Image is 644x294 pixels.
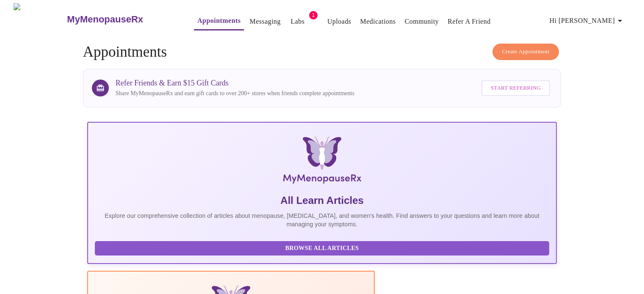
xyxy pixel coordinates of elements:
[14,3,66,35] img: MyMenopauseRx Logo
[502,47,550,57] span: Create Appointment
[357,13,399,30] button: Medications
[481,80,550,96] button: Start Referring
[116,89,354,98] p: Share MyMenopauseRx and earn gift cards to over 200+ stores when friends complete appointments
[324,13,355,30] button: Uploads
[246,13,284,30] button: Messaging
[550,15,625,27] span: Hi [PERSON_NAME]
[95,244,552,251] a: Browse All Articles
[405,16,439,27] a: Community
[103,243,541,254] span: Browse All Articles
[479,76,552,100] a: Start Referring
[448,16,491,27] a: Refer a Friend
[67,14,143,25] h3: MyMenopauseRx
[165,136,478,187] img: MyMenopauseRx Logo
[492,44,559,60] button: Create Appointment
[360,16,395,27] a: Medications
[197,15,240,27] a: Appointments
[546,12,628,29] button: Hi [PERSON_NAME]
[83,44,561,60] h4: Appointments
[309,11,318,19] span: 1
[95,241,550,256] button: Browse All Articles
[95,194,550,207] h5: All Learn Articles
[284,13,311,30] button: Labs
[290,16,304,27] a: Labs
[327,16,351,27] a: Uploads
[66,5,177,34] a: MyMenopauseRx
[194,12,244,30] button: Appointments
[249,16,280,27] a: Messaging
[491,83,541,93] span: Start Referring
[444,13,494,30] button: Refer a Friend
[95,212,550,228] p: Explore our comprehensive collection of articles about menopause, [MEDICAL_DATA], and women's hea...
[116,79,354,88] h3: Refer Friends & Earn $15 Gift Cards
[401,13,442,30] button: Community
